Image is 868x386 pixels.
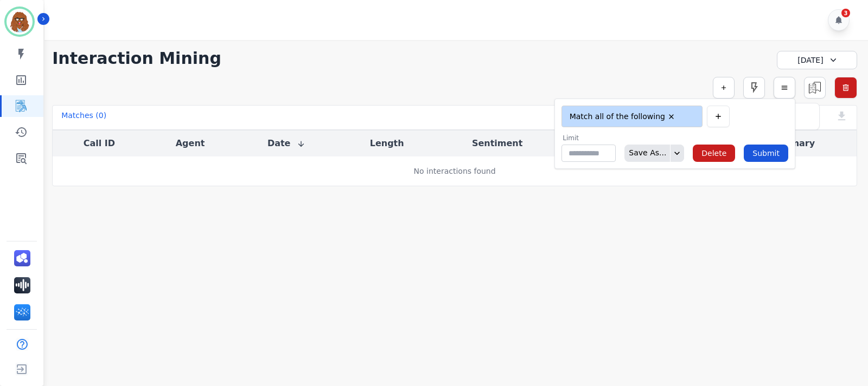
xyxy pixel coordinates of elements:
[564,110,695,123] ul: selected options
[777,51,857,69] div: [DATE]
[52,49,221,68] h1: Interaction Mining
[267,137,306,150] button: Date
[7,9,33,35] img: Bordered avatar
[414,166,496,176] div: No interactions found
[563,134,616,142] label: Limit
[84,137,115,150] button: Call ID
[472,137,522,150] button: Sentiment
[744,145,788,162] button: Submit
[624,145,666,162] div: Save As...
[693,145,735,162] button: Delete
[667,113,675,121] button: Remove Match all of the following
[841,9,850,17] div: 3
[176,137,205,150] button: Agent
[370,137,404,150] button: Length
[566,112,679,122] li: Match all of the following
[61,110,106,125] div: Matches ( 0 )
